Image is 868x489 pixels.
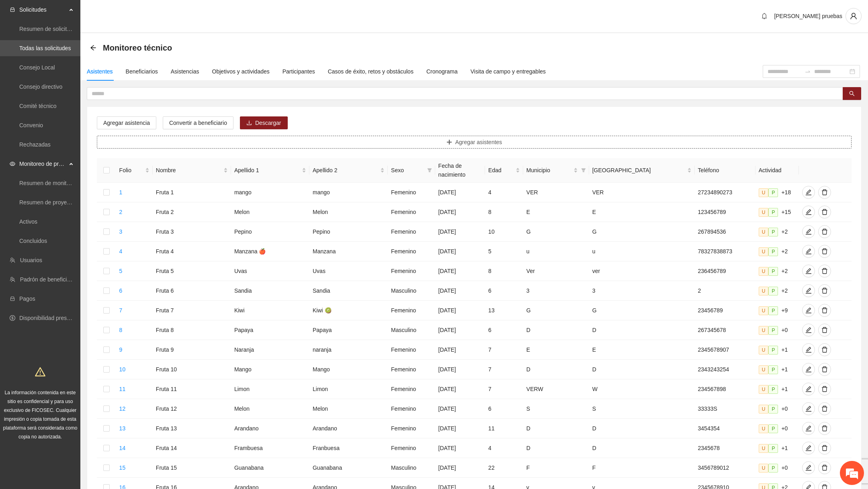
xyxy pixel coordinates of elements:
span: filter [426,164,434,176]
span: Descargar [255,118,281,127]
span: filter [581,168,586,173]
button: delete [818,343,831,356]
button: edit [802,442,815,454]
td: u [523,242,589,261]
span: delete [819,425,831,432]
td: Femenino [388,202,435,222]
button: edit [802,324,815,336]
td: Melon [231,202,309,222]
td: S [523,399,589,419]
div: Beneficiarios [126,67,158,76]
th: Edad [485,158,523,183]
span: delete [819,386,831,392]
td: 5 [485,242,523,261]
a: 12 [119,405,126,412]
span: U [759,405,769,414]
span: P [768,306,778,315]
td: Femenino [388,360,435,379]
span: Folio [119,166,143,175]
span: U [759,267,769,276]
span: warning [35,367,45,377]
td: G [523,301,589,320]
td: Fruta 5 [153,261,231,281]
a: Pagos [19,295,35,302]
td: ver [589,261,695,281]
span: plus [446,139,452,146]
button: edit [802,206,815,218]
td: 6 [485,320,523,340]
span: Edad [488,166,514,175]
td: 3 [523,281,589,301]
td: Melon [309,202,388,222]
td: Pepino [231,222,309,242]
span: Monitoreo técnico [103,41,172,54]
button: edit [802,245,815,258]
td: 7 [485,340,523,360]
td: Melon [309,399,388,419]
span: Nombre [156,166,222,175]
td: 27234890273 [695,183,755,202]
td: Ver [523,261,589,281]
td: Fruta 7 [153,301,231,320]
td: D [589,360,695,379]
td: 267894536 [695,222,755,242]
td: Mango [309,360,388,379]
span: Monitoreo de proyectos [19,156,67,172]
th: Nombre [153,158,231,183]
td: Melon [231,399,309,419]
td: Uvas [231,261,309,281]
td: W [589,379,695,399]
td: 10 [485,222,523,242]
span: Agregar asistencia [103,118,150,127]
td: 267345678 [695,320,755,340]
td: 33333S [695,399,755,419]
td: Kiwi [231,301,309,320]
button: edit [802,225,815,238]
td: 2343243254 [695,360,755,379]
td: Fruta 10 [153,360,231,379]
span: U [759,247,769,256]
td: Fruta 12 [153,399,231,419]
td: mango [231,183,309,202]
th: Apellido 1 [231,158,309,183]
td: 3 [589,281,695,301]
td: 6 [485,399,523,419]
td: Femenino [388,261,435,281]
span: delete [819,346,831,353]
span: Municipio [526,166,572,175]
div: Objetivos y actividades [212,67,270,76]
td: [DATE] [435,242,485,261]
a: 15 [119,465,126,471]
span: edit [802,366,815,373]
a: 7 [119,307,123,314]
a: 4 [119,248,123,255]
button: search [843,87,861,100]
a: Resumen de proyectos aprobados [19,199,105,206]
span: delete [819,405,831,412]
span: Apellido 2 [313,166,379,175]
span: U [759,287,769,295]
span: filter [579,164,588,176]
button: edit [802,422,815,435]
span: edit [802,228,815,235]
td: Fruta 3 [153,222,231,242]
span: edit [802,405,815,412]
span: Apellido 1 [234,166,300,175]
td: D [523,320,589,340]
div: Asistentes [87,67,113,76]
td: [DATE] [435,261,485,281]
td: VER [589,183,695,202]
td: 7 [485,379,523,399]
a: Todas las solicitudes [19,45,71,51]
span: download [246,120,252,126]
span: [GEOGRAPHIC_DATA] [592,166,686,175]
span: P [768,346,778,355]
td: 8 [485,202,523,222]
button: delete [818,324,831,336]
span: search [849,91,855,97]
span: to [805,68,811,75]
span: edit [802,209,815,215]
td: Fruta 4 [153,242,231,261]
td: Limon [309,379,388,399]
td: E [523,202,589,222]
